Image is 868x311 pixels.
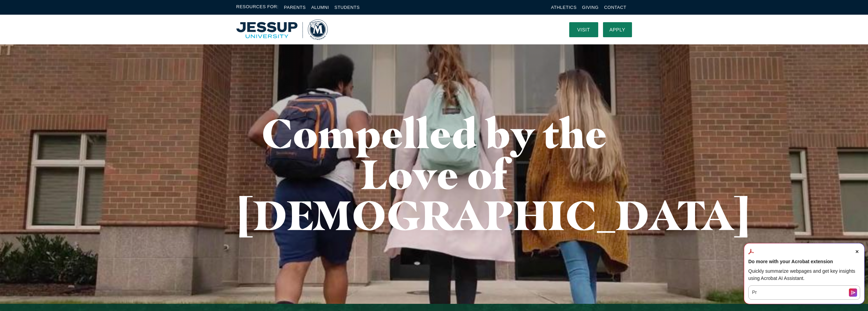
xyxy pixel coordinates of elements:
a: Visit [569,22,598,37]
a: Athletics [551,5,577,10]
a: Alumni [311,5,329,10]
span: Resources For: [236,3,279,11]
h1: Compelled by the Love of [DEMOGRAPHIC_DATA] [236,113,632,236]
a: Contact [604,5,626,10]
a: Parents [284,5,306,10]
img: Multnomah University Logo [236,19,328,40]
a: Students [335,5,360,10]
a: Apply [603,22,632,37]
a: Giving [582,5,599,10]
a: Home [236,19,328,40]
